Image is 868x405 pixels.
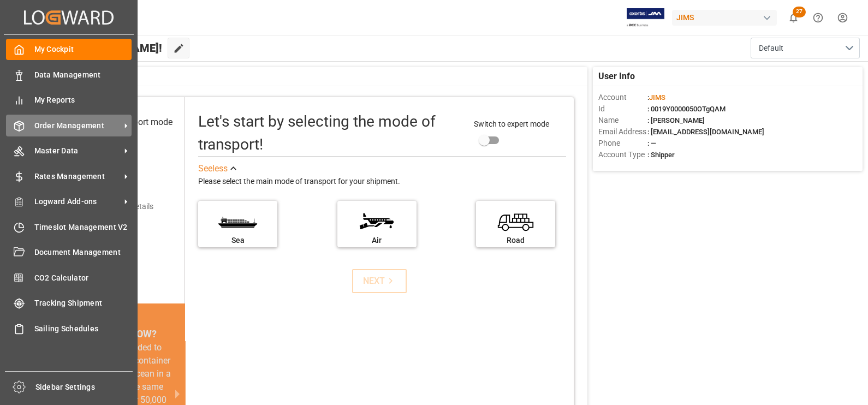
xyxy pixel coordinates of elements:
[34,145,121,157] span: Master Data
[647,151,675,159] span: : Shipper
[34,323,132,335] span: Sailing Schedules
[672,7,781,28] button: JIMS
[751,38,860,58] button: open menu
[34,94,132,106] span: My Reports
[627,8,664,27] img: Exertis%20JAM%20-%20Email%20Logo.jpg_1722504956.jpg
[647,116,705,124] span: : [PERSON_NAME]
[6,318,132,339] a: Sailing Schedules
[481,235,550,246] div: Road
[806,5,830,30] button: Help Center
[34,297,132,309] span: Tracking Shipment
[6,64,132,85] a: Data Management
[352,269,407,293] button: NEXT
[647,128,764,136] span: : [EMAIL_ADDRESS][DOMAIN_NAME]
[759,43,783,54] span: Default
[204,235,272,246] div: Sea
[598,115,647,126] span: Name
[598,138,647,149] span: Phone
[672,10,777,26] div: JIMS
[6,267,132,288] a: CO2 Calculator
[6,90,132,111] a: My Reports
[598,70,635,83] span: User Info
[647,139,656,147] span: : —
[198,110,463,156] div: Let's start by selecting the mode of transport!
[793,7,806,17] span: 27
[598,103,647,115] span: Id
[34,196,121,207] span: Logward Add-ons
[34,222,132,233] span: Timeslot Management V2
[85,201,153,212] div: Add shipping details
[647,93,665,102] span: :
[598,126,647,138] span: Email Address
[343,235,411,246] div: Air
[363,275,396,288] div: NEXT
[647,105,726,113] span: : 0019Y0000050OTgQAM
[34,272,132,284] span: CO2 Calculator
[474,120,549,128] span: Switch to expert mode
[35,382,133,393] span: Sidebar Settings
[781,5,806,30] button: show 27 new notifications
[198,175,566,188] div: Please select the main mode of transport for your shipment.
[34,120,121,132] span: Order Management
[598,149,647,160] span: Account Type
[34,44,132,55] span: My Cockpit
[6,39,132,60] a: My Cockpit
[6,242,132,263] a: Document Management
[6,293,132,314] a: Tracking Shipment
[34,69,132,81] span: Data Management
[34,247,132,258] span: Document Management
[34,171,121,182] span: Rates Management
[6,216,132,237] a: Timeslot Management V2
[598,92,647,103] span: Account
[649,93,665,102] span: JIMS
[198,162,228,175] div: See less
